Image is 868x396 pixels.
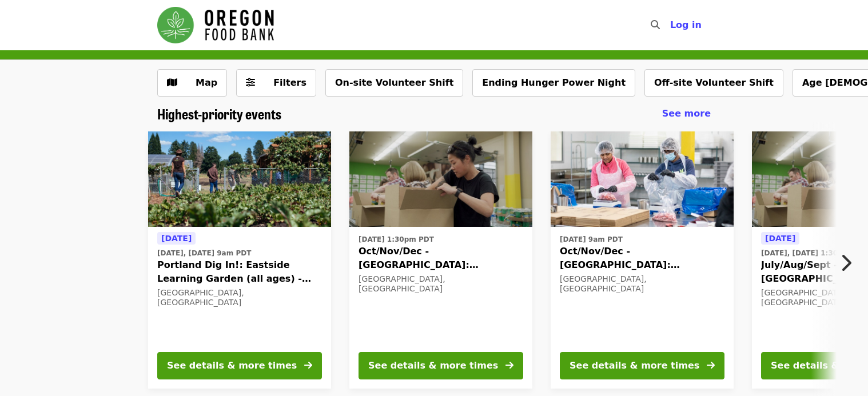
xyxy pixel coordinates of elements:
button: Show map view [157,69,227,97]
i: map icon [167,77,177,88]
input: Search [667,11,676,39]
a: See details for "Oct/Nov/Dec - Portland: Repack/Sort (age 8+)" [349,131,532,389]
time: [DATE], [DATE] 1:30pm PDT [761,248,867,258]
div: See details & more times [167,359,297,373]
button: See details & more times [157,352,322,379]
button: Filters (0 selected) [236,69,316,97]
time: [DATE], [DATE] 9am PDT [157,248,251,258]
button: Log in [661,14,711,37]
div: [GEOGRAPHIC_DATA], [GEOGRAPHIC_DATA] [560,274,724,294]
span: Log in [670,19,702,30]
i: arrow-right icon [707,360,715,371]
span: [DATE] [161,234,192,243]
i: chevron-right icon [840,252,851,274]
div: [GEOGRAPHIC_DATA], [GEOGRAPHIC_DATA] [157,288,322,307]
span: Highest-priority events [157,103,281,123]
a: See details for "Portland Dig In!: Eastside Learning Garden (all ages) - Aug/Sept/Oct" [148,131,331,389]
button: Next item [830,247,868,279]
img: Oct/Nov/Dec - Beaverton: Repack/Sort (age 10+) organized by Oregon Food Bank [551,131,734,227]
span: Oct/Nov/Dec - [GEOGRAPHIC_DATA]: Repack/Sort (age [DEMOGRAPHIC_DATA]+) [359,245,523,272]
div: [GEOGRAPHIC_DATA], [GEOGRAPHIC_DATA] [359,274,523,294]
i: search icon [651,19,660,30]
a: See more [662,107,711,121]
img: Oregon Food Bank - Home [157,7,274,43]
a: Highest-priority events [157,106,281,122]
span: Oct/Nov/Dec - [GEOGRAPHIC_DATA]: Repack/Sort (age [DEMOGRAPHIC_DATA]+) [560,245,724,272]
img: Oct/Nov/Dec - Portland: Repack/Sort (age 8+) organized by Oregon Food Bank [349,131,532,227]
button: Off-site Volunteer Shift [644,69,783,97]
a: See details for "Oct/Nov/Dec - Beaverton: Repack/Sort (age 10+)" [551,131,734,389]
i: arrow-right icon [505,360,513,371]
div: See details & more times [570,359,699,373]
span: Portland Dig In!: Eastside Learning Garden (all ages) - Aug/Sept/Oct [157,258,322,286]
img: Portland Dig In!: Eastside Learning Garden (all ages) - Aug/Sept/Oct organized by Oregon Food Bank [148,131,331,227]
time: [DATE] 9am PDT [560,234,623,245]
button: See details & more times [359,352,523,379]
div: Highest-priority events [148,106,720,122]
button: Ending Hunger Power Night [472,69,635,97]
button: On-site Volunteer Shift [325,69,463,97]
span: See more [662,108,711,119]
button: See details & more times [560,352,724,379]
i: arrow-right icon [304,360,312,371]
span: [DATE] [765,234,795,243]
span: Filters [273,77,306,88]
i: sliders-h icon [246,77,255,88]
span: Map [196,77,217,88]
div: See details & more times [368,359,498,373]
time: [DATE] 1:30pm PDT [359,234,434,245]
